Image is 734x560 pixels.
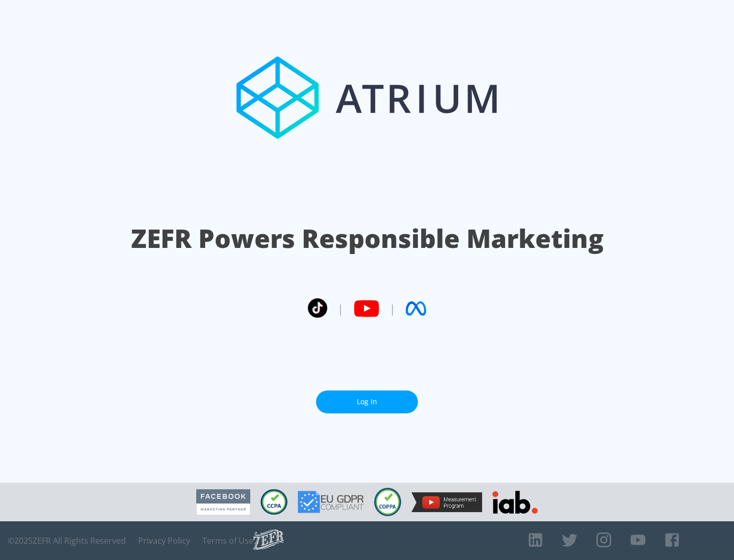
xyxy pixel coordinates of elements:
h1: ZEFR Powers Responsible Marketing [131,221,604,256]
img: YouTube Measurement Program [411,492,482,512]
span: © 2025 ZEFR All Rights Reserved [8,536,126,546]
a: Terms of Use [202,536,253,546]
img: IAB [492,491,538,514]
a: Log In [316,390,418,413]
img: COPPA Compliant [374,488,401,516]
a: Privacy Policy [138,536,190,546]
img: Facebook Marketing Partner [196,489,250,515]
span: | [389,301,396,316]
span: | [337,301,344,316]
img: GDPR Compliant [298,491,364,513]
img: CCPA Compliant [260,489,287,515]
